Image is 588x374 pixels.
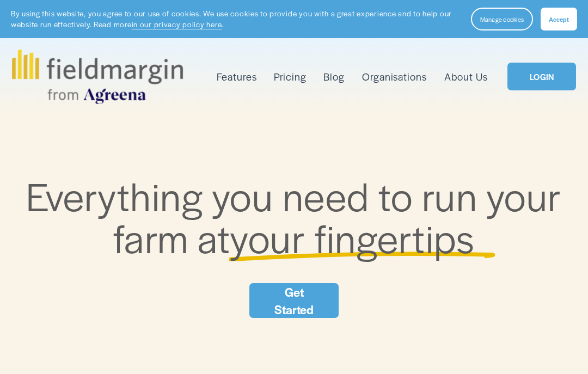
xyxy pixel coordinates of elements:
img: fieldmargin.com [12,50,183,104]
a: Organisations [362,68,427,85]
a: Blog [323,68,345,85]
span: Manage cookies [480,15,524,23]
button: Manage cookies [471,8,533,30]
a: About Us [444,68,488,85]
span: Features [217,69,257,84]
a: LOGIN [507,63,576,91]
a: in our privacy policy here [132,19,222,29]
span: Everything you need to run your farm at [26,168,571,265]
span: Accept [549,15,569,23]
p: By using this website, you agree to our use of cookies. We use cookies to provide you with a grea... [11,8,460,30]
a: folder dropdown [217,68,257,85]
span: your fingertips [230,210,475,265]
a: Get Started [249,283,339,318]
a: Pricing [274,68,307,85]
button: Accept [541,8,577,30]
